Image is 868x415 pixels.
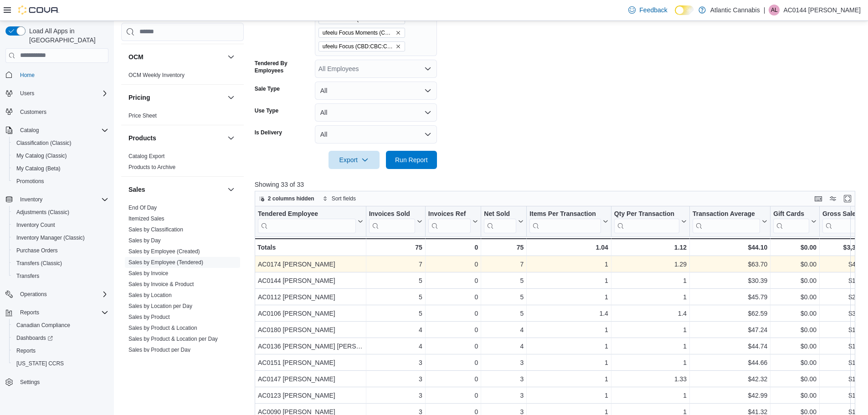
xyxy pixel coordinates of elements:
h3: Sales [128,185,145,194]
div: AC0136 [PERSON_NAME] [PERSON_NAME] [258,341,363,352]
div: Sales [121,202,244,359]
span: Washington CCRS [13,358,108,369]
div: 1 [529,357,608,368]
button: My Catalog (Classic) [9,149,112,162]
div: $0.00 [773,275,817,286]
button: Catalog [2,124,112,137]
span: Dark Mode [675,15,675,15]
div: 1 [529,374,608,384]
span: Feedback [639,5,667,15]
div: Items Per Transaction [529,210,601,233]
div: Gift Card Sales [773,210,809,233]
span: Sort fields [332,195,356,202]
p: Showing 33 of 33 [255,180,862,189]
div: 4 [484,324,524,335]
button: Classification (Classic) [9,137,112,149]
button: Promotions [9,175,112,188]
button: Items Per Transaction [529,210,608,233]
span: Sales by Location per Day [128,302,192,310]
button: Sales [128,185,224,194]
div: 1.4 [614,308,687,319]
p: AC0144 [PERSON_NAME] [783,5,861,15]
span: Sales by Invoice & Product [128,281,194,288]
div: $0.00 [773,259,817,270]
button: All [315,82,437,100]
div: $45.79 [693,292,767,302]
div: Invoices Sold [369,210,415,233]
div: OCM [121,70,244,84]
div: Invoices Sold [369,210,415,218]
button: Users [2,87,112,100]
span: Price Sheet [128,112,157,119]
a: Catalog Export [128,153,164,159]
div: AC0180 [PERSON_NAME] [258,324,363,335]
a: Sales by Location per Day [128,303,192,309]
div: 0 [428,259,478,270]
button: Keyboard shortcuts [813,193,824,204]
div: $0.00 [773,357,817,368]
span: My Catalog (Classic) [13,150,108,161]
button: Transfers [9,270,112,282]
button: Transaction Average [693,210,767,233]
div: 1.33 [614,374,687,384]
div: 1 [614,324,687,335]
div: 5 [369,308,422,319]
label: Tendered By Employees [255,60,311,74]
a: Transfers [13,271,43,282]
span: Dashboards [13,333,108,343]
button: Users [16,88,38,99]
span: Sales by Employee (Tendered) [128,259,203,266]
img: Cova [18,5,59,15]
button: Products [226,133,236,143]
button: Reports [16,307,43,318]
button: Canadian Compliance [9,319,112,332]
span: Sales by Product [128,313,170,321]
span: Sales by Product per Day [128,346,190,354]
span: Adjustments (Classic) [16,209,69,216]
a: Adjustments (Classic) [13,207,73,218]
button: Customers [2,105,112,118]
a: Products to Archive [128,164,175,170]
div: Invoices Ref [428,210,471,233]
div: 0 [428,341,478,352]
a: Price Sheet [128,113,157,119]
div: 4 [369,324,422,335]
a: Sales by Product & Location per Day [128,336,218,342]
a: Reports [13,345,39,356]
span: Catalog [16,125,108,136]
button: All [315,125,437,143]
div: 0 [428,242,478,253]
a: Sales by Employee (Created) [128,248,200,255]
span: Sales by Location [128,292,172,299]
button: [US_STATE] CCRS [9,357,112,370]
span: Home [20,72,35,79]
input: Dark Mode [675,5,694,15]
span: Customers [20,108,46,116]
span: Products to Archive [128,164,175,171]
a: Sales by Product & Location [128,325,197,331]
a: Sales by Product [128,314,170,320]
div: 3 [369,374,422,384]
span: Transfers [13,271,108,282]
span: Promotions [13,176,108,187]
button: Pricing [128,93,224,102]
span: Reports [13,345,108,356]
div: 0 [428,324,478,335]
a: Sales by Day [128,237,161,244]
span: Reports [20,309,39,316]
a: Promotions [13,176,48,187]
span: Inventory [16,194,108,205]
span: Run Report [395,155,428,164]
a: Classification (Classic) [13,138,75,149]
h3: Pricing [128,93,150,102]
div: $30.39 [693,275,767,286]
span: Sales by Product & Location per Day [128,335,218,343]
button: Remove ufeelu Focus (CBD:CBC:CBG) Drops - 30 mL from selection in this group [395,44,401,49]
span: OCM Weekly Inventory [128,72,185,79]
div: AC0106 [PERSON_NAME] [258,308,363,319]
a: Canadian Compliance [13,320,74,331]
button: Inventory [16,194,46,205]
button: Sort fields [319,193,360,204]
button: All [315,103,437,122]
span: End Of Day [128,204,157,211]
